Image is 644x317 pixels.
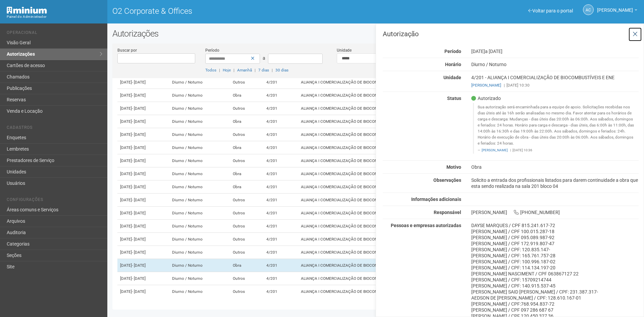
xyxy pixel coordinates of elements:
div: [PERSON_NAME] / CPF:768.954.837-72 [471,301,639,307]
div: [PERSON_NAME] [PHONE_NUMBER] [466,209,644,215]
td: [DATE] [117,246,169,259]
strong: Informações adicionais [411,197,461,202]
td: 4/201 [264,272,298,285]
span: - [DATE] [132,119,146,124]
div: Solicito a entrada dos profissionais listados para darem continuidade a obra que esta sendo reali... [466,177,644,189]
div: [PERSON_NAME] / CPF: 120.835.147- [471,247,639,253]
span: - [DATE] [132,145,146,150]
td: 4/201 [264,285,298,298]
td: Diurno / Noturno [169,102,230,115]
td: [DATE] [117,259,169,272]
td: ALIANÇA I COMERCIALIZAÇÃO DE BIOCOMBUSTÍVEIS E ENE [298,246,490,259]
td: Diurno / Noturno [169,180,230,194]
td: 4/201 [264,246,298,259]
div: AEDSON DE [PERSON_NAME] / CPF: 128.610.167-01 [471,295,639,301]
td: ALIANÇA I COMERCIALIZAÇÃO DE BIOCOMBUSTÍVEIS E ENE [298,154,490,167]
div: [PERSON_NAME] NASCIMENT / CPF 063867127 22 [471,271,639,277]
td: Outros [230,194,264,207]
td: [DATE] [117,194,169,207]
footer: [DATE] 10:36 [478,148,635,153]
td: ALIANÇA I COMERCIALIZAÇÃO DE BIOCOMBUSTÍVEIS E ENE [298,272,490,285]
td: Diurno / Noturno [169,141,230,154]
a: Voltar para o portal [528,8,573,13]
td: [DATE] [117,115,169,128]
td: ALIANÇA I COMERCIALIZAÇÃO DE BIOCOMBUSTÍVEIS E ENE [298,115,490,128]
td: [DATE] [117,76,169,89]
td: 4/201 [264,180,298,194]
a: 30 dias [275,68,288,72]
h2: Autorizações [112,29,639,39]
td: Obra [230,167,264,180]
td: Diurno / Noturno [169,233,230,246]
img: Minium [7,7,47,14]
label: Buscar por [117,47,137,53]
span: | [255,68,256,72]
td: 4/201 [264,220,298,233]
td: Outros [230,220,264,233]
td: [DATE] [117,207,169,220]
span: - [DATE] [132,171,146,176]
td: ALIANÇA I COMERCIALIZAÇÃO DE BIOCOMBUSTÍVEIS E ENE [298,141,490,154]
td: Obra [230,259,264,272]
strong: Unidade [443,75,461,80]
span: Autorizado [471,95,501,101]
td: [DATE] [117,154,169,167]
span: - [DATE] [132,250,146,255]
td: Outros [230,207,264,220]
a: AC [583,4,594,15]
td: [DATE] [117,141,169,154]
a: Amanhã [237,68,252,72]
td: 4/201 [264,76,298,89]
span: a [DATE] [485,49,502,54]
a: 7 dias [258,68,269,72]
td: [DATE] [117,233,169,246]
div: [PERSON_NAME] / CPF: 140.915.537-45 [471,283,639,289]
div: DAYSE MARQUES / CPF 815.241.617-72 [471,222,639,228]
td: 4/201 [264,154,298,167]
td: Diurno / Noturno [169,76,230,89]
td: [DATE] [117,220,169,233]
span: a [263,55,265,61]
td: Obra [230,180,264,194]
span: - [DATE] [132,289,146,294]
td: ALIANÇA I COMERCIALIZAÇÃO DE BIOCOMBUSTÍVEIS E ENE [298,167,490,180]
td: 4/201 [264,194,298,207]
li: Cadastros [7,125,102,132]
strong: Horário [445,62,461,67]
td: ALIANÇA I COMERCIALIZAÇÃO DE BIOCOMBUSTÍVEIS E ENE [298,128,490,141]
td: Outros [230,154,264,167]
div: [PERSON_NAME] / CPF 172.919.807-47 [471,241,639,247]
span: | [510,148,511,152]
div: [PERSON_NAME] / CPF 100.015.287-18 [471,228,639,234]
td: 4/201 [264,259,298,272]
td: [DATE] [117,89,169,102]
td: Diurno / Noturno [169,220,230,233]
td: ALIANÇA I COMERCIALIZAÇÃO DE BIOCOMBUSTÍVEIS E ENE [298,259,490,272]
td: Outros [230,272,264,285]
td: Diurno / Noturno [169,128,230,141]
td: Outros [230,285,264,298]
h3: Autorização [383,31,639,37]
span: - [DATE] [132,106,146,111]
td: 4/201 [264,207,298,220]
td: Diurno / Noturno [169,285,230,298]
span: - [DATE] [132,184,146,189]
strong: Motivo [446,164,461,170]
span: - [DATE] [132,237,146,242]
td: Diurno / Noturno [169,89,230,102]
td: ALIANÇA I COMERCIALIZAÇÃO DE BIOCOMBUSTÍVEIS E ENE [298,233,490,246]
td: 4/201 [264,89,298,102]
td: ALIANÇA I COMERCIALIZAÇÃO DE BIOCOMBUSTÍVEIS E ENE [298,102,490,115]
td: Diurno / Noturno [169,207,230,220]
td: Outros [230,76,264,89]
td: 4/201 [264,167,298,180]
a: [PERSON_NAME] [471,83,501,88]
span: - [DATE] [132,132,146,137]
td: Obra [230,141,264,154]
td: Diurno / Noturno [169,167,230,180]
td: Outros [230,128,264,141]
strong: Pessoas e empresas autorizadas [391,223,461,228]
td: ALIANÇA I COMERCIALIZAÇÃO DE BIOCOMBUSTÍVEIS E ENE [298,180,490,194]
label: Unidade [337,47,352,53]
td: Diurno / Noturno [169,115,230,128]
